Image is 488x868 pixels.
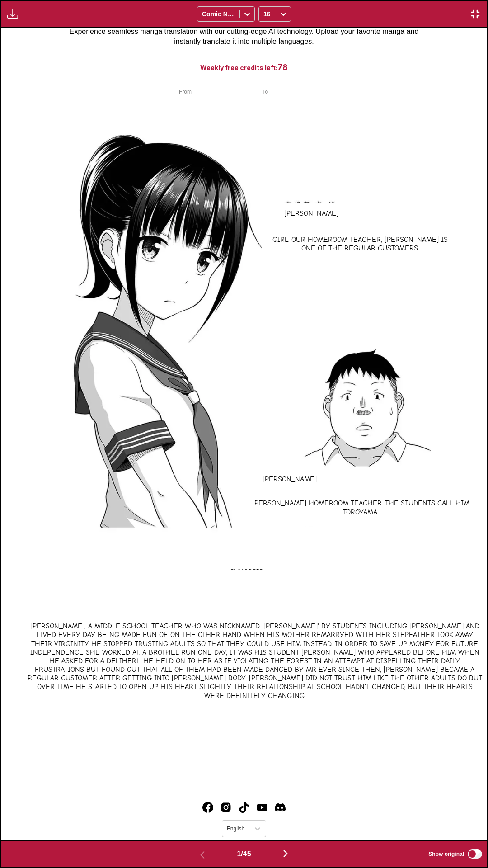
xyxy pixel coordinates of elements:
p: [PERSON_NAME] [261,473,319,486]
p: [PERSON_NAME] [282,208,340,220]
img: Next page [280,848,291,859]
p: [PERSON_NAME] Homeroom Teacher. The students call him Toroyama. [249,497,473,518]
p: [PERSON_NAME], a middle school teacher who was nicknamed '[PERSON_NAME]' by students including [P... [24,620,485,702]
p: Synopsis [228,566,265,578]
img: Download translated images [7,9,18,19]
img: Manga Panel [1,94,487,774]
input: Show original [468,849,482,859]
img: Previous page [197,849,208,860]
p: Girl. Our homeroom teacher, [PERSON_NAME] is one of the regular customers. [264,234,457,255]
span: 1 / 45 [237,850,251,858]
span: Show original [428,851,464,857]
